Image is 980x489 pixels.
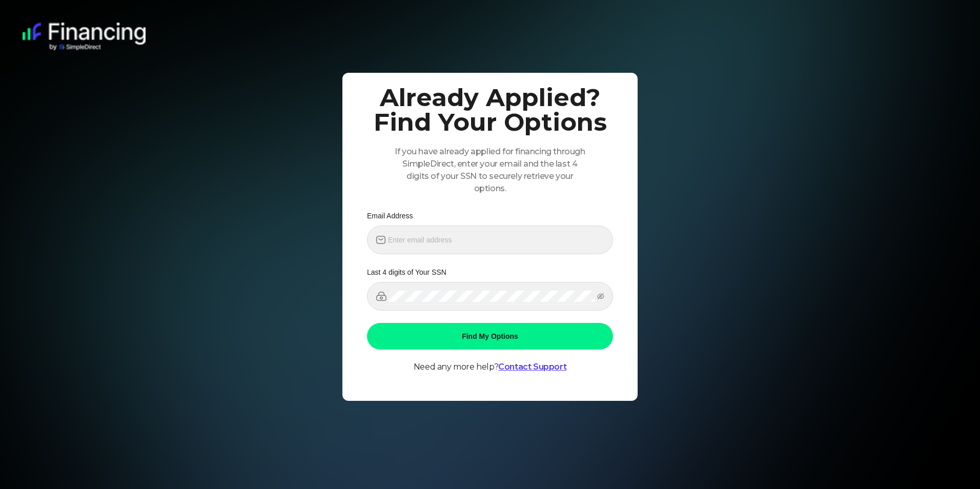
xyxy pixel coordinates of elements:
p: If you have already applied for financing through SimpleDirect, enter your email and the last 4 d... [392,146,588,195]
label: Last 4 digits of Your SSN [367,267,454,278]
a: Contact Support [498,362,566,372]
button: Find My Options [367,323,613,350]
label: Email Address [367,210,420,221]
input: Enter email address [388,234,604,246]
span: eye-invisible [597,293,604,300]
h1: Already Applied? Find Your Options [367,85,613,134]
p: Need any more help? [367,362,613,372]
